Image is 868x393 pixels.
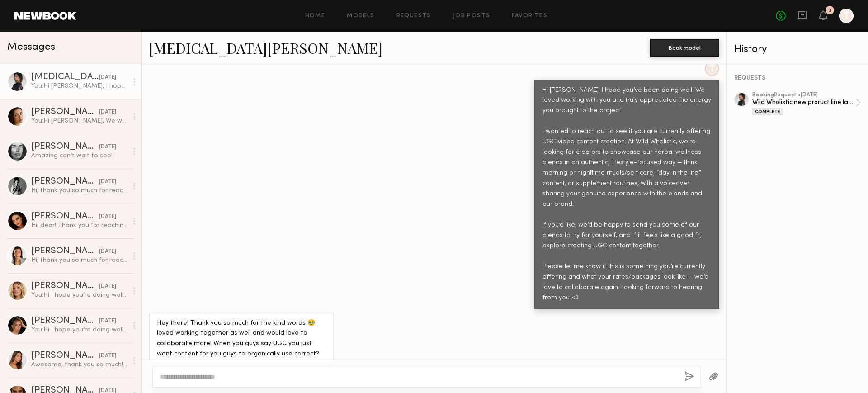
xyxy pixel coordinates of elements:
a: Job Posts [453,13,491,19]
div: [PERSON_NAME] [31,177,99,186]
div: Wild Wholistic new proruct line launch [752,98,855,107]
div: [DATE] [99,108,116,117]
a: Home [305,13,325,19]
div: [PERSON_NAME] [31,212,99,221]
div: Hii dear! Thank you for reaching out. I make ugc for a few brands that align with me and love you... [31,221,127,230]
div: [PERSON_NAME] [31,142,99,152]
div: You: Hi I hope you’re doing well! I wanted to reach out to see if you’re currently offering UGC v... [31,291,127,299]
div: [PERSON_NAME] [31,351,99,360]
span: Messages [7,42,55,52]
div: Hi, thank you so much for reaching out! I’d love to discuss the potential for UGC collaboration. ... [31,256,127,265]
div: Hi [PERSON_NAME], I hope you’ve been doing well! We loved working with you and truly appreciated ... [542,85,711,303]
div: [MEDICAL_DATA][PERSON_NAME] [31,73,99,82]
a: Models [347,13,374,19]
a: Book model [650,43,719,51]
a: [MEDICAL_DATA][PERSON_NAME] [149,38,382,57]
div: [DATE] [99,317,116,326]
div: [PERSON_NAME] [31,247,99,256]
button: Book model [650,39,719,57]
div: Amazing can’t wait to see!! [31,152,127,160]
a: bookingRequest •[DATE]Wild Wholistic new proruct line launchComplete [752,92,861,115]
div: [DATE] [99,247,116,256]
div: [DATE] [99,178,116,186]
div: [PERSON_NAME] [31,317,99,326]
div: You: Hi I hope you’re doing well! I wanted to reach out to see if you’re currently offering UGC v... [31,326,127,334]
a: Favorites [512,13,547,19]
div: You: Hi [PERSON_NAME], We wanted to reach back to you to see if you received and been loving the ... [31,117,127,125]
div: [DATE] [99,352,116,360]
div: [DATE] [99,73,116,82]
div: Hi, thank you so much for reaching out! The rate for the organic video is $300. Here are the usag... [31,186,127,195]
div: booking Request • [DATE] [752,92,855,98]
div: 3 [829,8,831,13]
div: [DATE] [99,143,116,152]
div: [PERSON_NAME] [31,282,99,291]
div: Awesome, thank you so much! :) [31,360,127,369]
div: History [734,44,861,55]
div: [PERSON_NAME] [31,108,99,117]
a: Requests [396,13,431,19]
div: REQUESTS [734,75,861,81]
div: [DATE] [99,213,116,221]
div: You: Hi [PERSON_NAME], I hope you’ve been doing well! We loved working with you and truly appreci... [31,82,127,90]
div: Hey there! Thank you so much for the kind words 🥹I loved working together as well and would love ... [157,318,325,360]
div: [DATE] [99,282,116,291]
a: T [839,9,854,23]
div: Complete [752,108,783,115]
